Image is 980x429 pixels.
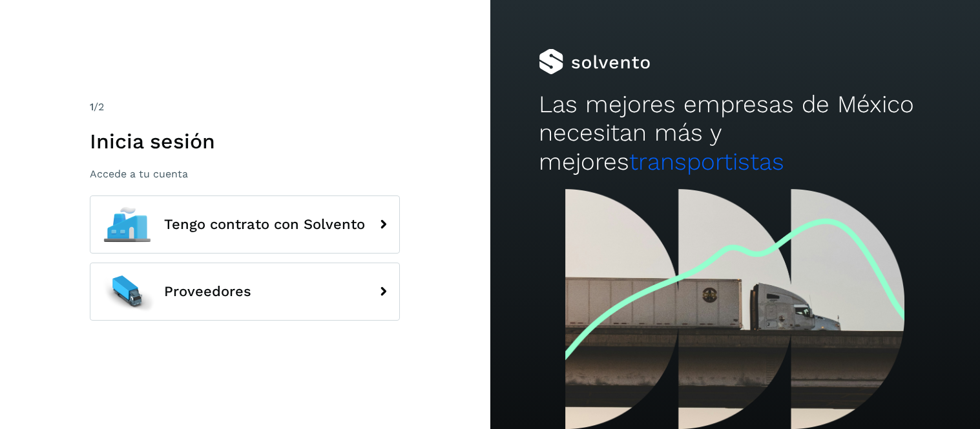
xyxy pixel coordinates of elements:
[164,217,365,232] span: Tengo contrato con Solvento
[90,263,400,321] button: Proveedores
[629,148,784,175] span: transportistas
[90,168,400,180] p: Accede a tu cuenta
[90,129,400,154] h1: Inicia sesión
[90,99,400,115] div: /2
[539,90,931,176] h2: Las mejores empresas de México necesitan más y mejores
[90,101,94,113] span: 1
[90,195,400,254] button: Tengo contrato con Solvento
[164,284,251,299] span: Proveedores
